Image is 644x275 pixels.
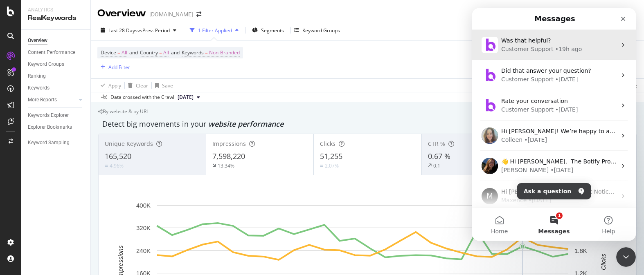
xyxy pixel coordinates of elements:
div: Overview [28,36,47,45]
button: Keyword Groups [294,24,340,37]
span: Country [140,49,158,56]
div: 13.34% [218,162,234,169]
iframe: Intercom live chat [616,247,636,267]
button: Clear [125,79,148,92]
div: Colleen [29,127,50,136]
span: Device [101,49,116,56]
span: Messages [66,220,97,226]
div: More Reports [28,96,57,104]
div: [PERSON_NAME] [29,158,77,166]
img: Equal [320,165,323,167]
text: Clicks [600,254,607,270]
div: Detect big movements in your [102,119,633,130]
a: Keyword Sampling [28,139,85,147]
a: Keywords [28,84,85,92]
div: • [DATE] [52,127,75,136]
span: 2025 Sep. 21st [178,94,194,101]
div: Content Performance [28,48,75,57]
span: Impressions [212,140,246,148]
button: Last 28 DaysvsPrev. Period [97,24,180,37]
div: RealKeywords [28,13,84,23]
span: vs Prev. Period [137,27,170,34]
span: website performance [208,119,284,129]
a: Keyword Groups [28,60,85,69]
span: Non-Branded [209,47,240,58]
span: Keywords [182,49,204,56]
span: Home [19,220,36,226]
div: Data crossed with the Crawl [110,94,174,101]
span: = [205,49,208,56]
div: Keyword Sampling [28,139,70,147]
div: Save [162,82,173,89]
span: Help [130,220,143,226]
button: Apply [97,79,121,92]
iframe: Intercom live chat [472,8,636,241]
text: 320K [136,224,151,231]
span: 165,520 [105,151,131,161]
text: 1.8K [574,247,587,254]
button: [DATE] [174,92,203,102]
div: Keyword Groups [302,27,340,34]
span: = [117,49,120,56]
div: Keywords [28,84,50,92]
span: Clicks [320,140,336,148]
span: All [122,47,127,58]
button: Ask a question [45,175,119,191]
span: Last 28 Days [108,27,137,34]
div: 1 Filter Applied [198,27,232,34]
span: Segments [261,27,284,34]
div: Keywords Explorer [28,111,69,120]
button: 1 Filter Applied [187,24,242,37]
span: and [129,49,138,56]
div: Overview [97,7,146,20]
button: Add Filter [97,62,130,72]
a: More Reports [28,96,77,104]
div: • [DATE] [78,158,101,166]
a: Keywords Explorer [28,111,85,120]
a: Ranking [28,72,85,80]
div: Keyword Groups [28,60,64,69]
div: Explorer Bookmarks [28,123,72,132]
a: Content Performance [28,48,85,57]
img: Profile image for Laura [9,150,26,166]
a: Overview [28,36,85,45]
button: Save [152,79,173,92]
span: All [163,47,169,58]
span: 7,598,220 [212,151,245,161]
img: Equal [105,165,108,167]
button: Messages [54,200,109,233]
div: • [DATE] [56,188,79,197]
div: 4.96% [110,162,124,169]
span: and [171,49,180,56]
div: arrow-right-arrow-left [196,11,201,17]
span: By website & by URL [103,108,149,115]
div: 0.1 [433,162,440,169]
div: Ranking [28,72,46,80]
text: 400K [136,202,151,209]
button: Segments [249,24,287,37]
div: Maxence [29,188,54,197]
div: Add Filter [108,64,130,71]
div: Clear [136,82,148,89]
button: Help [109,200,164,233]
div: 2.07% [325,162,339,169]
span: = [159,49,162,56]
div: Analytics [28,7,84,13]
a: Explorer Bookmarks [28,123,85,132]
div: legacy label [98,108,149,115]
span: Unique Keywords [105,140,153,148]
span: CTR % [428,140,445,148]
